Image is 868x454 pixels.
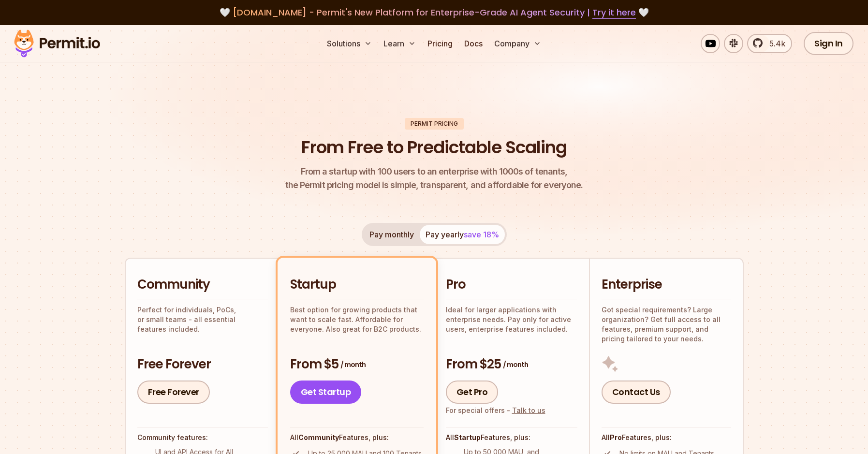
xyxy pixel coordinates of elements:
img: Permit logo [10,27,104,60]
strong: Community [298,433,339,441]
a: Get Startup [290,381,362,404]
a: Docs [460,34,486,53]
h2: Startup [290,276,424,293]
h2: Enterprise [602,276,731,293]
h4: All Features, plus: [602,433,731,442]
h1: From Free to Predictable Scaling [301,135,567,160]
h2: Pro [446,276,577,293]
span: [DOMAIN_NAME] - Permit's New Platform for Enterprise-Grade AI Agent Security | [233,6,636,18]
strong: Startup [454,433,481,441]
button: Company [490,34,545,53]
button: Solutions [323,34,376,53]
span: / month [503,360,528,369]
h3: From $5 [290,356,424,373]
button: Learn [380,34,420,53]
a: Sign In [804,32,853,55]
a: Get Pro [446,381,499,404]
a: Try it here [592,6,636,19]
a: Free Forever [137,381,210,404]
h2: Community [137,276,268,293]
div: For special offers - [446,406,545,415]
a: Talk to us [512,406,545,414]
a: 5.4k [747,34,792,53]
a: Contact Us [602,381,671,404]
span: From a startup with 100 users to an enterprise with 1000s of tenants, [285,165,583,178]
p: Got special requirements? Large organization? Get full access to all features, premium support, a... [602,305,731,344]
h4: All Features, plus: [290,433,424,442]
h4: All Features, plus: [446,433,577,442]
a: Pricing [424,34,456,53]
p: Perfect for individuals, PoCs, or small teams - all essential features included. [137,305,268,334]
p: the Permit pricing model is simple, transparent, and affordable for everyone. [285,165,583,192]
span: / month [340,360,366,369]
h3: Free Forever [137,356,268,373]
h3: From $25 [446,356,577,373]
span: 5.4k [764,38,785,49]
div: 🤍 🤍 [23,6,845,19]
p: Ideal for larger applications with enterprise needs. Pay only for active users, enterprise featur... [446,305,577,334]
h4: Community features: [137,433,268,442]
div: Permit Pricing [405,118,464,130]
button: Pay monthly [364,225,420,244]
p: Best option for growing products that want to scale fast. Affordable for everyone. Also great for... [290,305,424,334]
strong: Pro [610,433,622,441]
